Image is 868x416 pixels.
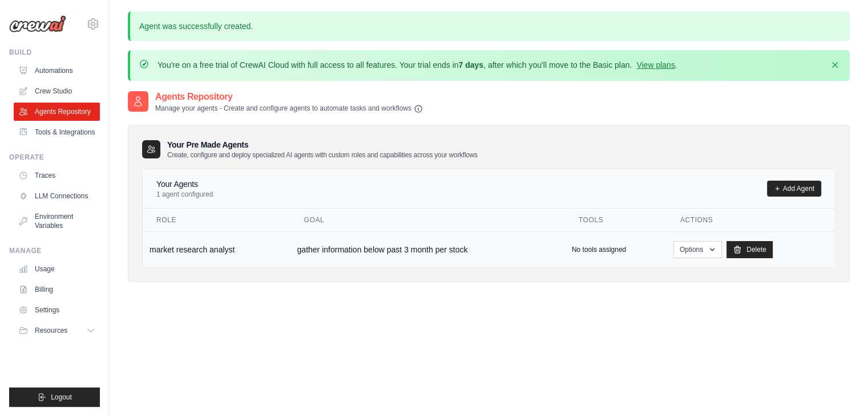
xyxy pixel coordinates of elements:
p: 1 agent configured [156,190,213,199]
button: Logout [9,388,100,407]
a: Traces [14,166,100,185]
h4: Your Agents [156,178,213,190]
td: gather information below past 3 month per stock [290,231,565,267]
a: View plans [636,60,675,70]
td: market research analyst [143,231,290,267]
a: Delete [726,241,773,258]
a: Usage [14,260,100,278]
a: Settings [14,301,100,319]
a: Crew Studio [14,82,100,100]
span: Resources [35,326,67,335]
a: Billing [14,280,100,299]
th: Actions [667,209,835,232]
th: Goal [290,209,565,232]
p: No tools assigned [572,245,626,254]
a: Environment Variables [14,207,100,235]
h2: Agents Repository [155,90,423,104]
a: Tools & Integrations [14,123,100,141]
a: LLM Connections [14,187,100,205]
div: Manage [9,246,100,255]
img: Logo [9,15,66,32]
p: You're on a free trial of CrewAI Cloud with full access to all features. Your trial ends in , aft... [158,59,677,71]
button: Resources [14,321,100,340]
a: Agents Repository [14,103,100,121]
p: Manage your agents - Create and configure agents to automate tasks and workflows [155,104,423,113]
th: Tools [565,209,667,232]
div: Operate [9,153,100,162]
strong: 7 days [458,60,483,70]
a: Automations [14,62,100,80]
p: Agent was successfully created. [128,11,850,41]
th: Role [143,209,290,232]
p: Create, configure and deploy specialized AI agents with custom roles and capabilities across your... [167,150,478,160]
button: Options [673,241,722,258]
h3: Your Pre Made Agents [167,139,478,160]
div: Build [9,48,100,57]
span: Logout [51,393,72,402]
a: Add Agent [767,181,821,197]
